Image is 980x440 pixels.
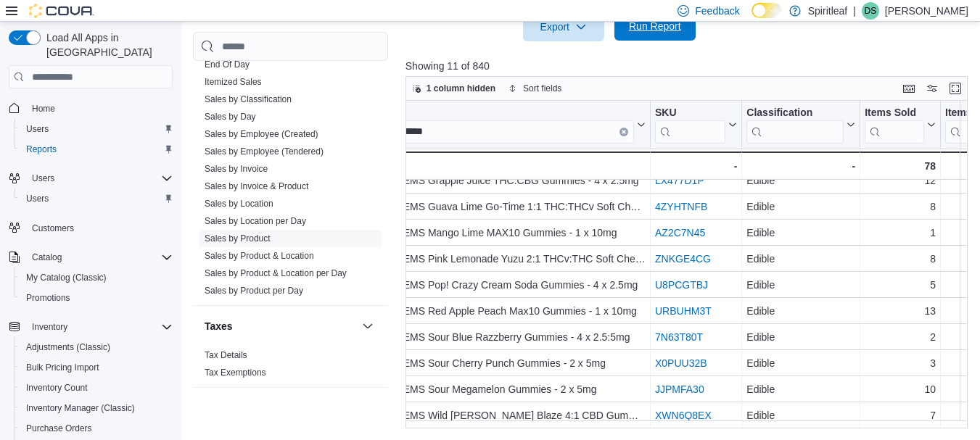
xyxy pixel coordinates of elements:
[205,94,292,106] span: Sales by Classification
[865,303,936,320] div: 13
[15,288,178,308] button: Promotions
[746,381,855,399] div: Edible
[26,170,173,187] span: Users
[366,251,646,268] div: SHRED'EMS Pink Lemonade Yuzu 2:1 THCv:THC Soft Chew - 4 x 5:2.5mg
[405,59,973,73] p: Showing 11 of 840
[655,157,737,175] div: -
[865,173,936,190] div: 12
[26,423,92,434] span: Purchase Orders
[20,359,173,376] span: Bulk Pricing Import
[26,318,73,336] button: Inventory
[865,277,936,294] div: 5
[205,368,266,379] span: Tax Exemptions
[865,157,936,175] div: 78
[41,30,173,59] span: Load All Apps in [GEOGRAPHIC_DATA]
[26,382,88,394] span: Inventory Count
[746,199,855,216] div: Edible
[655,306,712,317] a: URBUHM3T
[20,420,98,437] a: Purchase Orders
[746,277,855,294] div: Edible
[32,321,67,333] span: Inventory
[695,4,739,18] span: Feedback
[655,254,711,265] a: ZNKGE4CG
[205,286,303,296] a: Sales by Product per Day
[205,181,308,193] span: Sales by Invoice & Product
[853,2,856,20] p: |
[746,355,855,373] div: Edible
[655,410,712,422] a: XWN6Q8EX
[366,303,646,320] div: SHRED'EMS Red Apple Peach Max10 Gummies - 1 x 10mg
[205,95,292,105] a: Sales by Classification
[366,107,634,144] div: Product
[532,12,596,41] span: Export
[15,378,178,398] button: Inventory Count
[205,269,347,279] a: Sales by Product & Location per Day
[366,329,646,346] div: SHRED'EMS Sour Blue Razzberry Gummies - 4 x 2.5:5mg
[20,120,54,138] a: Users
[366,173,646,190] div: SHRED'EMS Grapple Juice THC:CBG Gummies - 4 x 2.5mg
[366,277,646,294] div: SHRED'EMS Pop! Crazy Cream Soda Gummies - 4 x 2.5mg
[20,399,173,417] span: Inventory Manager (Classic)
[205,251,314,262] span: Sales by Product & Location
[26,402,135,414] span: Inventory Manager (Classic)
[20,190,173,207] span: Users
[205,234,271,244] a: Sales by Product
[26,318,173,336] span: Inventory
[205,130,318,140] a: Sales by Employee (Created)
[20,399,141,417] a: Inventory Manager (Classic)
[26,220,80,237] a: Customers
[205,129,318,141] span: Sales by Employee (Created)
[20,339,116,356] a: Adjustments (Classic)
[655,228,705,239] a: AZ2C7N45
[205,320,356,334] button: Taxes
[503,80,567,97] button: Sort fields
[746,225,855,242] div: Edible
[205,182,308,192] a: Sales by Invoice & Product
[746,157,855,175] div: -
[26,100,61,117] a: Home
[655,332,703,344] a: 7N63T80T
[20,420,173,437] span: Purchase Orders
[865,355,936,373] div: 3
[26,123,49,135] span: Users
[15,357,178,378] button: Bulk Pricing Import
[655,202,707,213] a: 4ZYHTNFB
[193,57,388,306] div: Sales
[365,157,646,175] div: Totals
[865,107,936,144] button: Items Sold
[900,80,918,97] button: Keyboard shortcuts
[746,303,855,320] div: Edible
[523,83,561,94] span: Sort fields
[427,83,495,94] span: 1 column hidden
[205,252,314,262] a: Sales by Product & Location
[746,107,844,120] div: Classification
[20,141,62,158] a: Reports
[26,272,107,283] span: My Catalog (Classic)
[205,216,306,228] span: Sales by Location per Day
[746,251,855,268] div: Edible
[205,77,262,88] span: Itemized Sales
[655,107,725,120] div: SKU
[619,128,628,136] button: Clear input
[629,19,681,33] span: Run Report
[655,384,704,396] a: JJPMFA30
[205,165,268,175] a: Sales by Invoice
[205,112,256,123] a: Sales by Day
[20,339,173,356] span: Adjustments (Classic)
[655,175,704,187] a: LX477D1P
[808,2,847,20] p: Spiritleaf
[865,107,924,144] div: Items Sold
[15,398,178,418] button: Inventory Manager (Classic)
[20,359,105,376] a: Bulk Pricing Import
[205,199,273,209] a: Sales by Location
[205,199,273,210] span: Sales by Location
[865,225,936,242] div: 1
[20,379,173,397] span: Inventory Count
[205,268,347,280] span: Sales by Product & Location per Day
[15,188,178,209] button: Users
[746,407,855,425] div: Edible
[205,60,250,70] a: End Of Day
[366,225,646,242] div: SHRED'EMS Mango Lime MAX10 Gummies - 1 x 10mg
[26,219,173,237] span: Customers
[32,103,55,115] span: Home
